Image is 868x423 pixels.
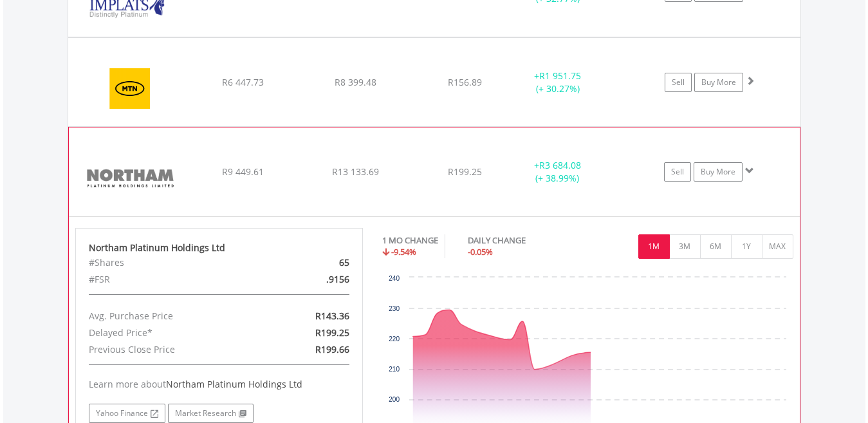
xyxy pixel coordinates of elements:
[389,335,400,343] text: 220
[731,234,762,259] button: 1Y
[315,343,349,355] span: R199.66
[539,70,581,82] span: R1 951.75
[335,76,376,88] span: R8 399.48
[389,396,400,403] text: 200
[79,308,266,324] div: Avg. Purchase Price
[468,246,493,258] span: -0.05%
[266,271,359,288] div: .9156
[79,324,266,341] div: Delayed Price*
[168,404,254,423] a: Market Research
[315,310,349,322] span: R143.36
[266,254,359,271] div: 65
[166,378,302,390] span: Northam Platinum Holdings Ltd
[222,165,264,178] span: R9 449.61
[665,73,692,92] a: Sell
[694,73,743,92] a: Buy More
[332,165,379,178] span: R13 133.69
[468,234,571,247] div: DAILY CHANGE
[448,165,482,178] span: R199.25
[89,241,350,254] div: Northam Platinum Holdings Ltd
[389,366,400,373] text: 210
[669,234,701,259] button: 3M
[75,54,185,123] img: EQU.ZA.MTN.png
[382,234,438,247] div: 1 MO CHANGE
[89,404,165,423] a: Yahoo Finance
[79,271,266,288] div: #FSR
[762,234,793,259] button: MAX
[389,275,400,282] text: 240
[79,254,266,271] div: #Shares
[539,159,581,171] span: R3 684.08
[389,305,400,312] text: 230
[510,70,607,95] div: + (+ 30.27%)
[638,234,670,259] button: 1M
[79,341,266,358] div: Previous Close Price
[75,144,186,213] img: EQU.ZA.NPH.png
[391,246,416,258] span: -9.54%
[315,326,349,339] span: R199.25
[448,76,482,88] span: R156.89
[664,162,691,182] a: Sell
[700,234,732,259] button: 6M
[89,378,350,391] div: Learn more about
[509,159,605,185] div: + (+ 38.99%)
[222,76,264,88] span: R6 447.73
[694,162,743,182] a: Buy More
